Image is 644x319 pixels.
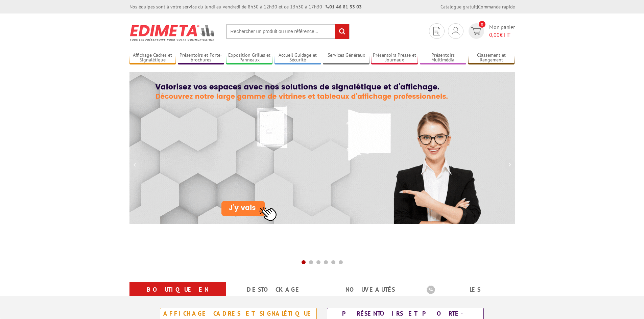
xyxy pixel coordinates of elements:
[479,21,485,28] span: 0
[440,3,515,10] div: |
[275,52,321,63] a: Accueil Guidage et Sécurité
[234,284,314,296] a: Destockage
[433,27,440,35] img: devis rapide
[330,284,410,296] a: nouveautés
[162,310,315,317] div: Affichage Cadres et Signalétique
[226,52,273,63] a: Exposition Grilles et Panneaux
[226,24,350,39] input: Rechercher un produit ou une référence...
[129,3,362,10] div: Nos équipes sont à votre service du lundi au vendredi de 8h30 à 12h30 et de 13h30 à 17h30
[326,4,362,10] strong: 01 46 81 33 03
[471,27,481,35] img: devis rapide
[323,52,369,63] a: Services Généraux
[452,27,459,35] img: devis rapide
[129,52,176,63] a: Affichage Cadres et Signalétique
[467,23,515,39] a: devis rapide 0 Mon panier 0,00€ HT
[478,4,515,10] a: Commande rapide
[489,23,515,39] span: Mon panier
[129,20,216,45] img: Présentoir, panneau, stand - Edimeta - PLV, affichage, mobilier bureau, entreprise
[178,52,224,63] a: Présentoirs et Porte-brochures
[427,284,511,297] b: Les promotions
[468,52,515,63] a: Classement et Rangement
[371,52,418,63] a: Présentoirs Presse et Journaux
[427,284,507,308] a: Les promotions
[489,31,500,38] span: 0,00
[440,4,477,10] a: Catalogue gratuit
[489,31,515,39] span: € HT
[138,284,218,308] a: Boutique en ligne
[335,24,349,39] input: rechercher
[420,52,467,63] a: Présentoirs Multimédia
